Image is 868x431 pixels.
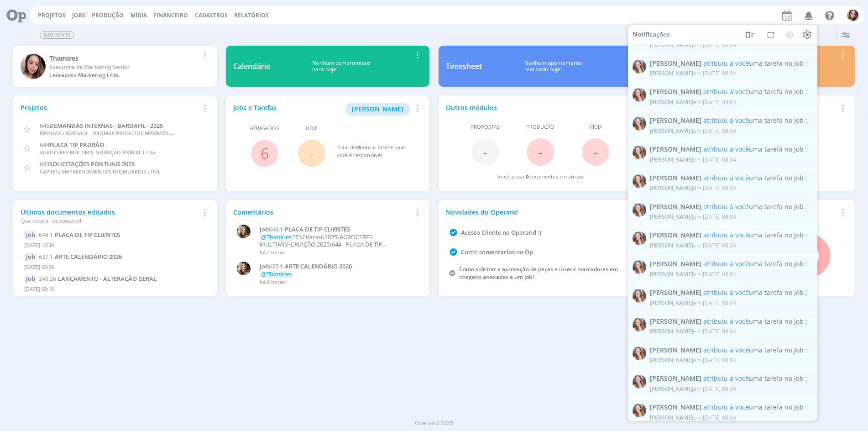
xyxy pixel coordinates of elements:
div: Job [24,231,37,240]
span: [PERSON_NAME] [650,174,701,182]
span: [PERSON_NAME] [650,127,693,135]
button: Cadastros [192,12,230,19]
div: em [DATE] 08:04 [650,300,736,306]
button: Mídia [128,12,150,19]
span: há 2 horas [260,249,285,256]
button: [PERSON_NAME] [345,103,410,116]
span: - [593,142,598,162]
span: [PERSON_NAME] [650,327,693,335]
div: em [DATE] 08:04 [650,386,736,392]
div: Executiva de Marketing Senior [49,63,199,71]
div: Total de Jobs e Tarefas que você é responsável [337,144,413,159]
a: Projetos [38,11,66,19]
span: [PERSON_NAME] [650,356,693,364]
span: PLACA TIP PADRÃO [49,141,104,149]
a: 637.1ARTE CALENDÁRIO 2026 [39,252,122,261]
span: atribuiu à você [703,58,749,67]
span: PLACA DE TIP CLIENTES [55,231,120,239]
span: [PERSON_NAME] [650,270,693,278]
span: atribuiu à você [703,116,749,125]
span: [PERSON_NAME] [650,289,701,297]
span: PROMAX / BARDAHL - PROMAX PRODUTOS MÁXIMOS S/A INDÚSTRIA E COMÉRCIO [40,128,237,137]
span: 644 [40,141,49,149]
span: uma tarefa no Job [703,288,804,297]
button: Jobs [69,12,88,19]
span: 637.1 [269,263,283,270]
span: Propostas [471,123,500,131]
img: G [633,404,646,417]
div: Outros módulos [446,103,624,112]
span: uma tarefa no Job [703,374,804,383]
span: ARTE CALENDÁRIO 2026 [285,262,352,270]
div: em [DATE] 08:04 [650,357,736,363]
span: [PERSON_NAME] [650,155,693,163]
div: em [DATE] 08:04 [650,156,736,163]
img: G [633,231,646,245]
span: 644.1 [269,226,283,233]
img: T [847,10,858,21]
img: L [237,225,251,238]
span: 644.1 [39,231,53,239]
a: Jobs [72,11,85,19]
span: : [650,260,812,268]
div: Novidades do Operand [446,207,624,217]
img: G [633,59,646,73]
div: Calendário [233,61,271,72]
span: [PERSON_NAME] [650,41,693,48]
span: [PERSON_NAME] [650,404,701,411]
img: G [633,260,646,274]
div: em [DATE] 08:04 [650,70,736,77]
span: atribuiu à você [703,288,749,297]
span: CAPRETZ EMPREENDIMENTOS IMOBILIARIOS LTDA [40,168,160,175]
span: [PERSON_NAME] [650,146,701,153]
span: : [650,203,812,210]
span: ARTE CALENDÁRIO 2026 [55,252,122,261]
span: [PERSON_NAME] [650,414,693,421]
span: 35 [356,144,361,151]
div: [DATE] 12:36 [24,240,206,253]
img: T [21,54,46,79]
span: @Thamires [261,233,292,241]
span: : [650,174,812,182]
a: Relatórios [234,11,269,19]
span: Atrasados [250,125,279,132]
div: em [DATE] 08:04 [650,185,736,191]
span: [PERSON_NAME] [650,242,693,249]
span: [PERSON_NAME] [650,346,701,354]
span: há 6 horas [260,279,285,285]
span: : [650,88,812,96]
div: em [DATE] 08:04 [650,214,736,220]
span: - [483,142,487,162]
div: em [DATE] 08:04 [650,242,736,249]
button: Financeiro [151,12,191,19]
a: 644.1PLACA DE TIP CLIENTES [39,231,120,239]
span: - [309,143,314,163]
span: - [538,142,543,162]
span: atribuiu à você [703,87,749,96]
p: "Z:\Criacao\2025\AGROCERES MULTIMIX\CRIAÇÃO 2025\644 - PLACA DE TIP CLIENTES\Baixas\PLACA TIP.pdf" [260,234,418,248]
div: Timesheet [446,61,482,72]
span: [PERSON_NAME] [650,117,701,125]
span: [PERSON_NAME] [650,318,701,326]
span: uma tarefa no Job [703,173,804,182]
a: Como solicitar a aprovação de peças e inserir marcadores em imagens anexadas a um job? [459,265,618,281]
span: Cadastros [195,11,228,19]
span: : [650,289,812,297]
a: 644PLACA TIP PADRÃO [40,140,104,149]
span: 643 [40,160,49,168]
div: em [DATE] 08:04 [650,99,736,105]
div: Você possui documentos em atraso [497,173,583,181]
div: Comentários [233,207,412,217]
span: [PERSON_NAME] [650,385,693,393]
span: : [650,59,812,67]
span: AGROCERES MULTIMIX NUTRIÇÃO ANIMAL LTDA. [40,149,157,156]
span: [PERSON_NAME] [650,98,693,106]
span: SOLICITAÇÕES PONTUAIS 2025 [49,160,135,168]
button: Relatórios [231,12,272,19]
span: uma tarefa no Job [703,116,804,125]
span: [PERSON_NAME] [650,375,701,383]
span: uma tarefa no Job [703,202,804,210]
span: DEMANDAS INTERNAS - BARDAHL - 2025 [49,121,163,130]
span: [PERSON_NAME] [650,69,693,77]
span: atribuiu à você [703,403,749,411]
